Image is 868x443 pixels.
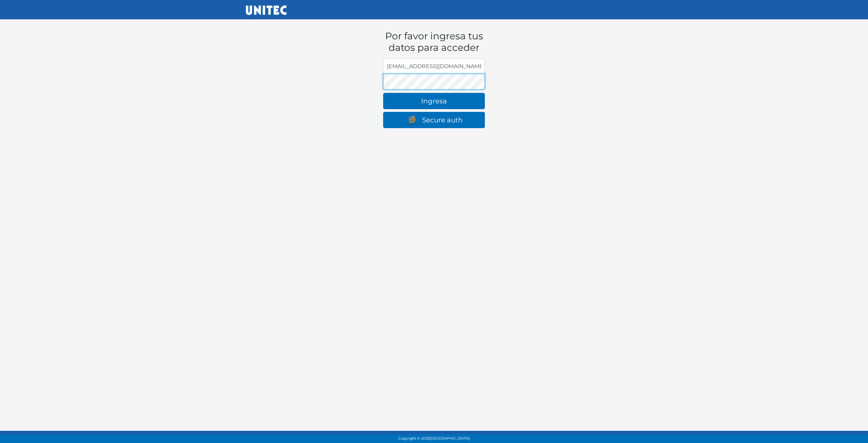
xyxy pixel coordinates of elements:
h1: Por favor ingresa tus datos para acceder [383,31,485,53]
button: Ingresa [383,93,485,109]
img: secure auth logo [405,116,422,125]
span: [GEOGRAPHIC_DATA]. [430,436,470,441]
img: UNITEC [246,5,287,15]
input: Dirección de email [383,59,485,74]
a: Secure auth [383,112,485,128]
